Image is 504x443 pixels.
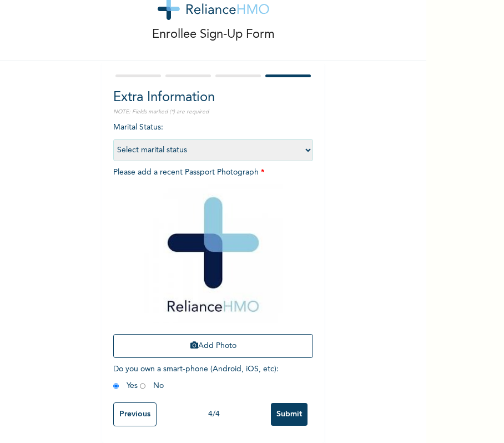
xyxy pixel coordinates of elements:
[113,88,313,108] h2: Extra Information
[113,123,313,154] span: Marital Status :
[113,108,313,116] p: NOTE: Fields marked (*) are required
[152,26,275,44] p: Enrollee Sign-Up Form
[113,402,157,426] input: Previous
[157,409,271,420] div: 4 / 4
[271,403,308,426] input: Submit
[113,168,313,364] span: Please add a recent Passport Photograph
[113,365,279,390] span: Do you own a smart-phone (Android, iOS, etc) : Yes No
[144,184,283,323] img: Crop
[113,334,313,358] button: Add Photo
